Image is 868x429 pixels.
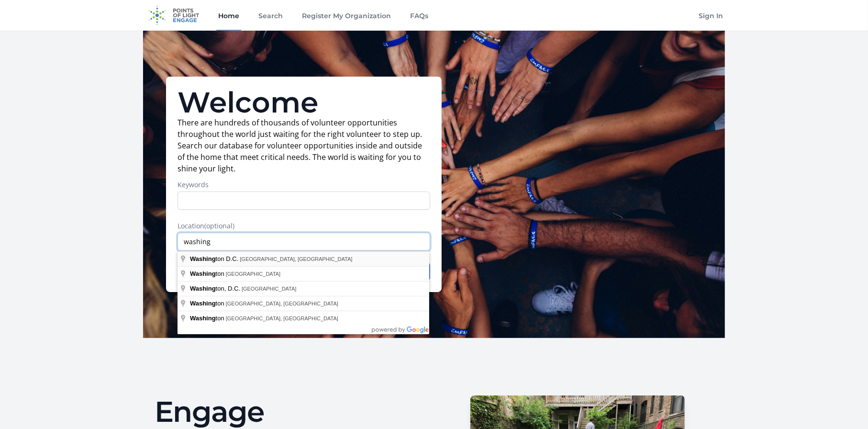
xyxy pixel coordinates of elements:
[190,270,216,277] span: Washing
[178,221,430,231] label: Location
[242,286,297,292] span: [GEOGRAPHIC_DATA]
[190,315,226,322] span: ton
[226,316,338,321] span: [GEOGRAPHIC_DATA], [GEOGRAPHIC_DATA]
[190,300,216,307] span: Washing
[190,270,226,277] span: ton
[190,285,216,292] span: Washing
[155,397,426,426] h2: Engage
[178,180,430,190] label: Keywords
[178,233,430,251] input: Enter a location
[190,285,242,292] span: ton, D.C.
[240,256,352,262] span: [GEOGRAPHIC_DATA], [GEOGRAPHIC_DATA]
[178,88,430,117] h1: Welcome
[204,221,234,230] span: (optional)
[226,271,281,277] span: [GEOGRAPHIC_DATA]
[190,300,226,307] span: ton
[190,255,216,262] span: Washing
[190,255,240,262] span: ton D.C.
[226,301,338,306] span: [GEOGRAPHIC_DATA], [GEOGRAPHIC_DATA]
[190,315,216,322] span: Washing
[178,117,430,174] p: There are hundreds of thousands of volunteer opportunities throughout the world just waiting for ...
